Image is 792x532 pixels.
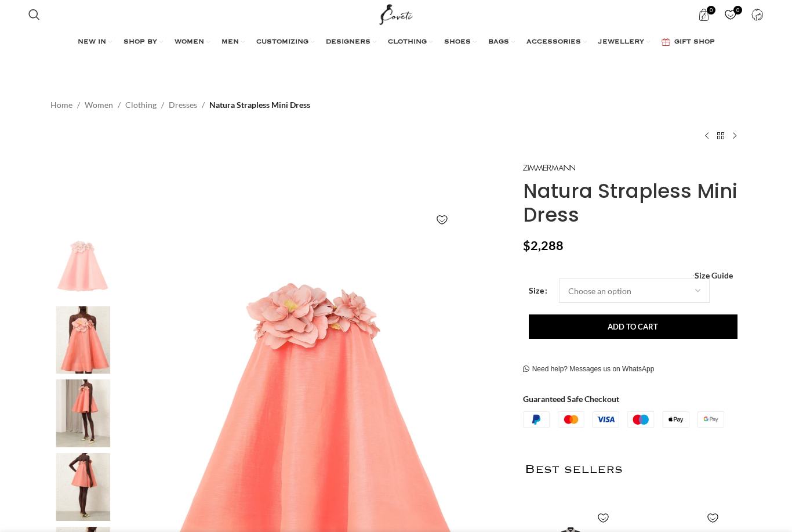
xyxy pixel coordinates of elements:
span: CLOTHING [388,38,427,47]
div: My Wishlist [719,3,743,26]
a: Clothing [125,99,157,111]
img: Zimmermann dress [48,233,118,301]
a: JEWELLERY [598,31,650,54]
a: Site logo [377,9,416,19]
a: SHOES [444,31,477,54]
img: Zimmermann dresses [48,453,118,521]
span: NEW IN [78,38,106,47]
a: CUSTOMIZING [256,31,314,54]
a: MEN [221,31,245,54]
div: Main navigation [23,31,769,54]
a: Women [85,99,113,111]
a: SHOP BY [123,31,163,54]
a: GIFT SHOP [662,31,715,54]
a: NEW IN [78,31,112,54]
button: Add to cart [529,314,737,339]
a: DESIGNERS [326,31,376,54]
span: DESIGNERS [326,38,370,47]
span: ACCESSORIES [526,38,581,47]
a: 0 [692,3,716,26]
span: SHOP BY [123,38,157,47]
span: Natura Strapless Mini Dress [209,99,310,111]
span: $ [523,238,531,253]
a: CLOTHING [388,31,433,54]
img: guaranteed-safe-checkout-bordered.j [523,411,724,428]
span: 0 [707,6,715,15]
label: Size [529,284,547,297]
img: Zimmermann dress [48,379,118,447]
a: Home [50,99,72,111]
strong: Guaranteed Safe Checkout [523,394,619,404]
span: JEWELLERY [598,38,644,47]
a: 0 [719,3,743,26]
a: Dresses [169,99,197,111]
a: ACCESSORIES [526,31,587,54]
a: Previous product [700,129,714,143]
nav: Breadcrumb [50,99,310,111]
a: Search [23,3,46,26]
img: Zimmermann dresses [48,306,118,374]
a: BAGS [488,31,515,54]
span: BAGS [488,38,509,47]
span: MEN [221,38,239,47]
h1: Natura Strapless Mini Dress [523,179,742,227]
img: Zimmermann [523,165,575,171]
a: Next product [728,129,742,143]
span: GIFT SHOP [674,38,715,47]
span: SHOES [444,38,471,47]
bdi: 2,288 [523,238,564,253]
span: CUSTOMIZING [256,38,308,47]
a: WOMEN [175,31,210,54]
a: Need help? Messages us on WhatsApp [523,365,655,374]
span: 0 [733,6,742,15]
span: WOMEN [175,38,204,47]
h2: Best sellers [525,439,726,500]
img: GiftBag [662,38,670,46]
